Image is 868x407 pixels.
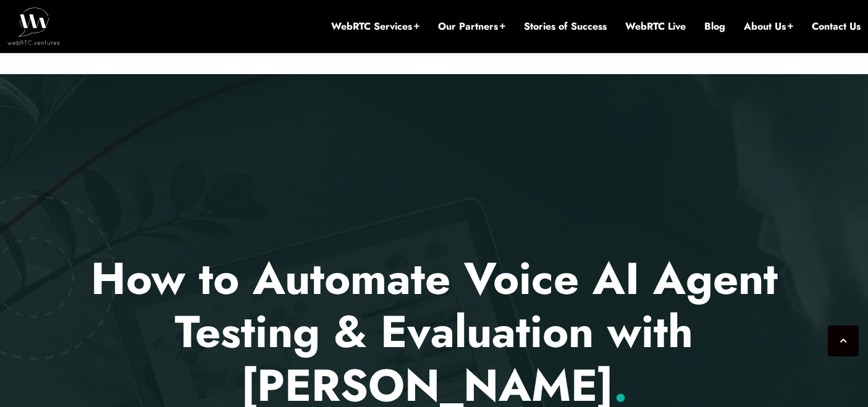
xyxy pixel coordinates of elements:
[438,20,505,33] a: Our Partners
[744,20,793,33] a: About Us
[812,20,861,33] a: Contact Us
[524,20,607,33] a: Stories of Success
[331,20,419,33] a: WebRTC Services
[625,20,686,33] a: WebRTC Live
[7,7,60,44] img: WebRTC.ventures
[704,20,725,33] a: Blog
